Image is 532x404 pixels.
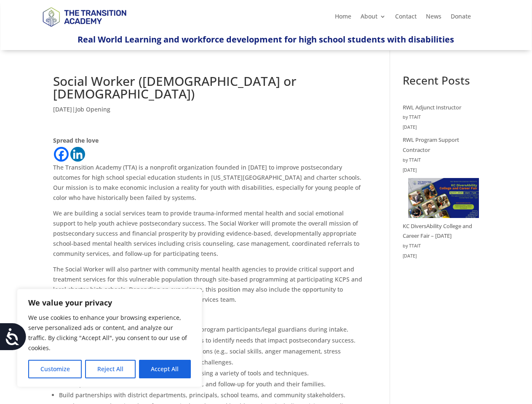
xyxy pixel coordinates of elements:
[403,222,472,240] a: KC DiversAbility College and Career Fair – [DATE]
[335,13,351,23] a: Home
[403,241,479,251] div: by TTAIT
[59,324,366,335] li: Conduct youth assessments and evaluations with program participants/legal guardians during intake.
[59,346,366,368] li: Provide short-term individual and group interventions (e.g., social skills, anger management, str...
[85,360,135,378] button: Reject All
[403,155,479,165] div: by TTAIT
[53,208,366,264] p: We are building a social services team to provide trauma-informed mental health and social emotio...
[59,390,366,401] li: Build partnerships with district departments, principals, school teams, and community stakeholders.
[53,104,366,121] p: |
[75,105,110,113] a: Job Opening
[139,360,191,378] button: Accept All
[403,112,479,122] div: by TTAIT
[361,13,386,23] a: About
[54,147,69,162] a: Facebook
[403,165,479,175] time: [DATE]
[53,162,366,208] p: The Transition Academy (TTA) is a nonprofit organization founded in [DATE] to improve postseconda...
[39,2,130,32] img: TTA Brand_TTA Primary Logo_Horizontal_Light BG
[70,147,85,162] a: Linkedin
[403,251,479,261] time: [DATE]
[39,25,130,33] a: Logo-Noticias
[59,379,366,390] li: Create processes for coordinated referral, services, and follow-up for youth and their families.
[451,13,471,23] a: Donate
[403,104,461,111] a: RWL Adjunct Instructor
[28,360,82,378] button: Customize
[28,313,191,353] p: We use cookies to enhance your browsing experience, serve personalized ads or content, and analyz...
[53,264,366,310] p: The Social Worker will also partner with community mental health agencies to provide critical sup...
[403,122,479,133] time: [DATE]
[403,136,459,154] a: RWL Program Support Contractor
[426,13,441,23] a: News
[59,335,366,346] li: Use student, school, and family assessment results to identify needs that impact postsecondary su...
[53,136,366,146] div: Spread the love
[28,298,191,308] p: We value your privacy
[53,75,366,104] h1: Social Worker ([DEMOGRAPHIC_DATA] or [DEMOGRAPHIC_DATA])
[59,368,366,379] li: Develop short- and long-term intervention plans using a variety of tools and techniques.
[78,34,454,45] span: Real World Learning and workforce development for high school students with disabilities
[403,75,479,90] h2: Recent Posts
[395,13,417,23] a: Contact
[53,105,72,113] span: [DATE]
